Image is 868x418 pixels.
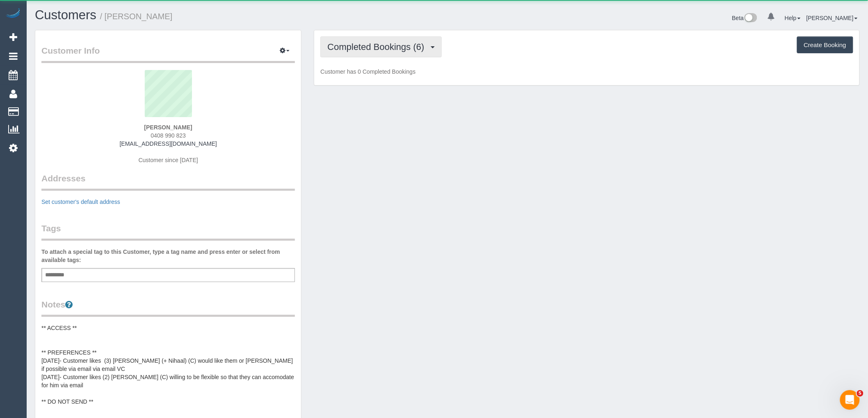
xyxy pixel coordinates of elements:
small: / [PERSON_NAME] [100,12,173,21]
legend: Tags [41,222,295,241]
button: Completed Bookings (6) [320,36,442,57]
a: Help [785,15,801,21]
legend: Customer Info [41,45,295,63]
iframe: Intercom live chat [840,390,860,410]
img: New interface [744,13,757,24]
label: To attach a special tag to this Customer, type a tag name and press enter or select from availabl... [41,248,295,264]
span: 5 [857,390,863,397]
a: [EMAIL_ADDRESS][DOMAIN_NAME] [120,140,217,147]
span: 0408 990 823 [151,132,186,139]
strong: [PERSON_NAME] [144,124,192,131]
a: Customers [35,8,96,22]
span: Completed Bookings (6) [327,42,428,52]
a: [PERSON_NAME] [806,15,858,21]
a: Set customer's default address [41,199,120,205]
a: Beta [732,15,758,21]
legend: Notes [41,298,295,317]
img: Automaid Logo [5,8,21,20]
button: Create Booking [797,36,853,54]
span: Customer since [DATE] [139,157,198,163]
p: Customer has 0 Completed Bookings [320,68,853,76]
